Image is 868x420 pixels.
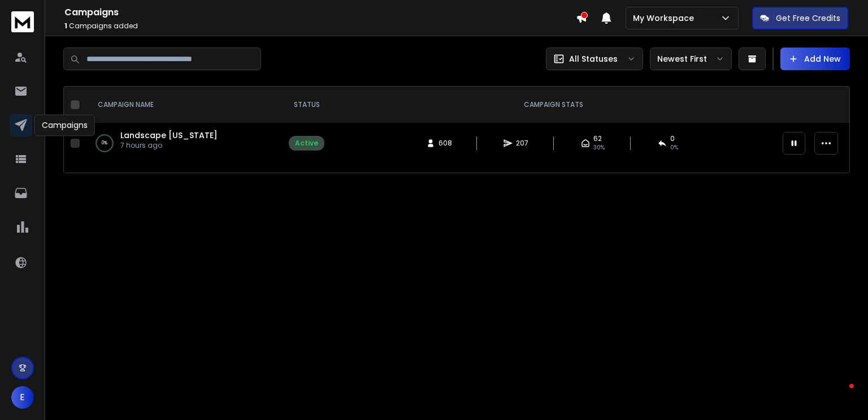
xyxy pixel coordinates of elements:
[633,12,698,24] p: My Workspace
[670,134,675,143] span: 0
[64,6,576,19] h1: Campaigns
[11,11,34,32] img: logo
[516,139,528,148] span: 207
[120,130,218,141] a: Landscape [US_STATE]
[34,114,95,136] div: Campaigns
[84,123,282,164] td: 0%Landscape [US_STATE]7 hours ago
[593,134,602,143] span: 62
[593,143,605,152] span: 30 %
[64,22,576,31] p: Campaigns added
[120,141,218,150] p: 7 hours ago
[64,21,67,31] span: 1
[650,48,732,70] button: Newest First
[670,143,678,152] span: 0 %
[439,139,452,148] span: 608
[827,381,854,408] iframe: Intercom live chat
[569,53,618,65] p: All Statuses
[11,386,34,409] button: E
[752,7,848,29] button: Get Free Credits
[776,12,840,24] p: Get Free Credits
[102,138,107,149] p: 0 %
[295,139,318,148] div: Active
[84,87,282,123] th: CAMPAIGN NAME
[780,48,850,70] button: Add New
[331,87,776,123] th: CAMPAIGN STATS
[282,87,331,123] th: STATUS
